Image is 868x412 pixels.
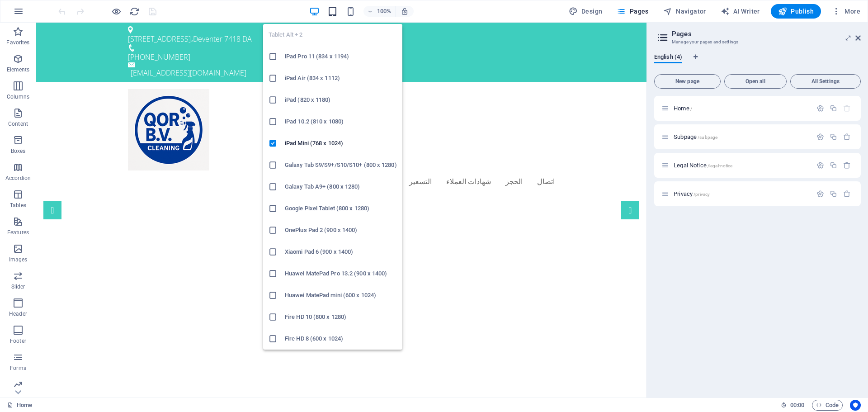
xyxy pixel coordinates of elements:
[830,104,837,112] div: Duplicate
[111,6,122,17] button: Click here to leave preview mode and continue editing
[690,106,692,111] span: /
[771,4,821,19] button: Publish
[724,74,787,89] button: Open all
[285,116,397,127] h6: iPad 10.2 (810 x 1080)
[285,181,397,192] h6: Galaxy Tab A9+ (800 x 1280)
[832,7,860,16] span: More
[790,74,861,89] button: All Settings
[11,283,25,290] p: Slider
[654,53,861,71] div: Language Tabs
[285,333,397,344] h6: Fire HD 8 (600 x 1024)
[285,203,397,214] h6: Google Pixel Tablet (800 x 1280)
[7,400,32,411] a: Click to cancel selection. Double-click to open Pages
[812,400,843,411] button: Code
[285,95,397,105] h6: iPad (820 x 1180)
[8,120,28,128] p: Content
[9,256,28,263] p: Images
[674,190,710,197] span: Click to open page
[285,246,397,257] h6: Xiaomi Pad 6 (900 x 1400)
[721,7,760,16] span: AI Writer
[129,6,140,17] button: reload
[797,402,798,408] span: :
[830,190,837,198] div: Duplicate
[672,30,861,38] h2: Pages
[7,229,29,236] p: Features
[10,365,26,372] p: Forms
[285,268,397,279] h6: Huawei MatePad Pro 13.2 (900 x 1400)
[654,74,721,89] button: New page
[9,310,27,317] p: Header
[285,51,397,62] h6: iPad Pro 11 (834 x 1194)
[565,4,606,19] button: Design
[285,138,397,149] h6: iPad Mini (768 x 1024)
[728,79,783,84] span: Open all
[816,190,824,198] div: Settings
[10,337,26,345] p: Footer
[5,175,31,182] p: Accordion
[660,4,710,19] button: Navigator
[781,400,805,411] h6: Session time
[830,133,837,141] div: Duplicate
[674,105,692,112] span: Click to open page
[569,7,603,16] span: Design
[617,7,648,16] span: Pages
[671,162,812,168] div: Legal Notice/legal-notice
[816,400,839,411] span: Code
[717,4,764,19] button: AI Writer
[674,162,732,169] span: Click to open page
[6,39,29,46] p: Favorites
[654,52,682,64] span: English (4)
[363,6,396,17] button: 100%
[843,161,851,169] div: Remove
[794,79,857,84] span: All Settings
[377,6,392,17] h6: 100%
[671,134,812,140] div: Subpage/subpage
[850,400,861,411] button: Usercentrics
[674,133,717,140] span: Click to open page
[11,147,26,155] p: Boxes
[671,191,812,197] div: Privacy/privacy
[708,163,733,168] span: /legal-notice
[285,225,397,236] h6: OnePlus Pad 2 (900 x 1400)
[129,6,140,17] i: Reload page
[828,4,864,19] button: More
[285,312,397,322] h6: Fire HD 10 (800 x 1280)
[843,133,851,141] div: Remove
[401,7,409,15] i: On resize automatically adjust zoom level to fit chosen device.
[613,4,652,19] button: Pages
[843,190,851,198] div: Remove
[830,161,837,169] div: Duplicate
[816,104,824,112] div: Settings
[816,161,824,169] div: Settings
[698,135,717,140] span: /subpage
[285,160,397,170] h6: Galaxy Tab S9/S9+/S10/S10+ (800 x 1280)
[778,7,814,16] span: Publish
[693,192,710,197] span: /privacy
[10,202,26,209] p: Tables
[7,93,29,100] p: Columns
[672,38,843,46] h3: Manage your pages and settings
[790,400,804,411] span: 00 00
[7,66,30,73] p: Elements
[658,79,717,84] span: New page
[843,104,851,112] div: The startpage cannot be deleted
[565,4,606,19] div: Design (Ctrl+Alt+Y)
[663,7,706,16] span: Navigator
[285,290,397,301] h6: Huawei MatePad mini (600 x 1024)
[285,73,397,84] h6: iPad Air (834 x 1112)
[671,105,812,111] div: Home/
[816,133,824,141] div: Settings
